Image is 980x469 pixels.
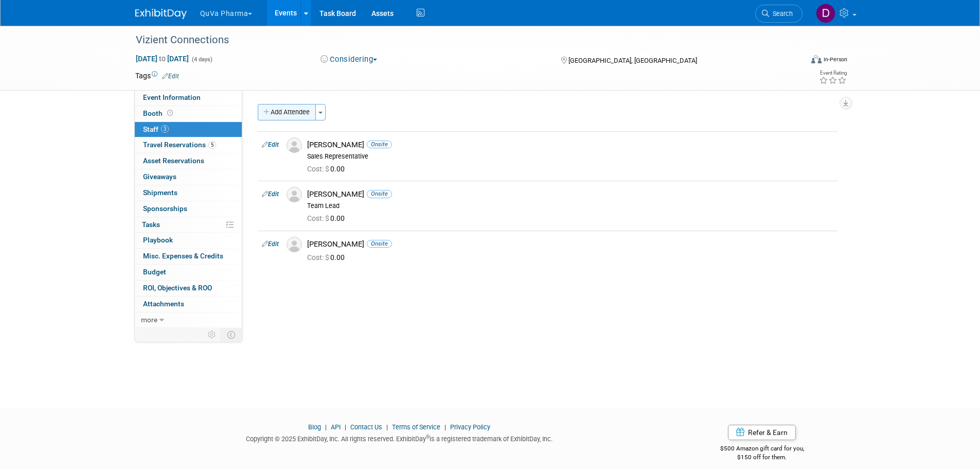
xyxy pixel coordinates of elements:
a: Booth [135,106,242,121]
span: Onsite [367,141,392,148]
span: 5 [208,141,216,149]
span: 0.00 [307,165,349,173]
a: Attachments [135,297,242,312]
span: 3 [161,125,169,133]
span: to [157,55,167,63]
img: Associate-Profile-5.png [287,137,302,153]
span: 0.00 [307,214,349,222]
span: Staff [143,125,169,133]
span: Giveaways [143,172,176,181]
span: Travel Reservations [143,141,216,149]
a: Asset Reservations [135,153,242,169]
a: Terms of Service [392,423,440,431]
span: Cost: $ [307,214,330,222]
div: In-Person [823,56,847,63]
span: Booth not reserved yet [165,109,175,117]
sup: ® [426,434,430,440]
div: [PERSON_NAME] [307,140,833,150]
a: ROI, Objectives & ROO [135,281,242,296]
span: Budget [143,268,166,276]
a: Misc. Expenses & Credits [135,249,242,264]
a: Giveaways [135,169,242,185]
span: Misc. Expenses & Credits [143,252,223,260]
span: | [342,423,349,431]
div: Vizient Connections [132,31,787,49]
span: Playbook [143,236,173,244]
span: Attachments [143,300,184,308]
a: API [331,423,341,431]
span: Event Information [143,93,201,101]
a: Event Information [135,90,242,106]
div: Team Lead [307,202,833,210]
a: Contact Us [350,423,382,431]
span: Search [769,10,793,18]
a: Search [755,5,803,23]
span: | [384,423,390,431]
div: [PERSON_NAME] [307,239,833,249]
a: Staff3 [135,122,242,137]
span: Cost: $ [307,253,330,262]
a: Budget [135,265,242,280]
span: (4 days) [191,56,212,63]
span: Cost: $ [307,165,330,173]
div: Sales Representative [307,152,833,161]
div: Event Format [742,54,848,69]
span: [DATE] [DATE] [135,54,189,63]
div: Event Rating [819,71,847,76]
span: | [323,423,329,431]
a: Blog [308,423,321,431]
span: Tasks [142,220,160,229]
img: Danielle Mitchell [816,4,835,23]
a: Refer & Earn [728,425,796,440]
a: Playbook [135,233,242,248]
a: Edit [262,240,279,248]
div: $150 off for them. [679,453,845,462]
div: [PERSON_NAME] [307,189,833,199]
a: Edit [162,73,179,80]
span: Onsite [367,240,392,248]
button: Add Attendee [258,104,316,120]
div: Copyright © 2025 ExhibitDay, Inc. All rights reserved. ExhibitDay is a registered trademark of Ex... [135,432,664,444]
span: more [141,316,157,324]
a: Privacy Policy [450,423,490,431]
span: Shipments [143,188,177,197]
a: Travel Reservations5 [135,137,242,153]
a: Edit [262,141,279,148]
button: Considering [317,54,381,65]
span: [GEOGRAPHIC_DATA], [GEOGRAPHIC_DATA] [568,57,697,64]
img: Associate-Profile-5.png [287,237,302,252]
span: Asset Reservations [143,157,204,165]
a: Tasks [135,217,242,233]
img: ExhibitDay [135,9,187,19]
td: Toggle Event Tabs [221,328,242,341]
img: Associate-Profile-5.png [287,187,302,202]
span: ROI, Objectives & ROO [143,284,212,292]
a: Sponsorships [135,201,242,217]
span: | [442,423,449,431]
a: Shipments [135,185,242,201]
img: Format-Inperson.png [811,55,822,63]
span: 0.00 [307,253,349,262]
span: Booth [143,109,175,117]
span: Sponsorships [143,204,187,213]
a: more [135,312,242,328]
div: $500 Amazon gift card for you, [679,438,845,461]
td: Tags [135,71,179,81]
a: Edit [262,190,279,198]
span: Onsite [367,190,392,198]
td: Personalize Event Tab Strip [203,328,221,341]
